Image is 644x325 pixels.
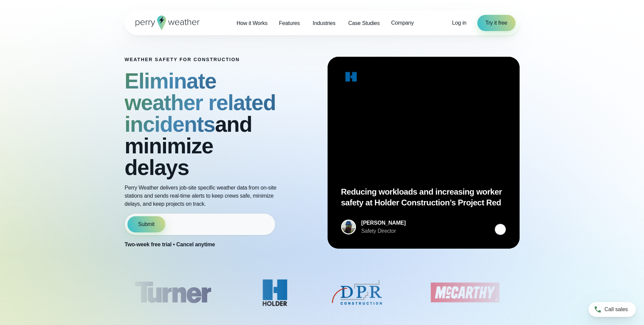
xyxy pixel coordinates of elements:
[416,276,512,309] div: 4 of 8
[330,276,384,309] div: 3 of 8
[124,276,220,309] img: Turner-Construction_1.svg
[127,216,166,232] button: Submit
[330,276,384,309] img: DPR-Construction.svg
[253,276,297,309] img: Holder.svg
[313,19,335,27] span: Industries
[125,57,283,62] h1: Weather safety for Construction
[341,186,506,208] p: Reducing workloads and increasing worker safety at Holder Construction’s Project Red
[138,220,155,228] span: Submit
[416,276,512,309] img: McCarthy.svg
[452,20,466,26] span: Log in
[279,19,300,27] span: Features
[452,19,466,27] a: Log in
[125,70,283,178] h2: and minimize delays
[342,221,355,233] img: Merco Chantres Headshot
[342,16,385,30] a: Case Studies
[341,70,361,86] img: Holder.svg
[348,19,380,27] span: Case Studies
[391,19,414,27] span: Company
[485,19,507,27] span: Try it free
[125,184,283,208] p: Perry Weather delivers job-site specific weather data from on-site stations and sends real-time a...
[125,69,276,136] strong: Eliminate weather related incidents
[477,15,516,31] a: Try it free
[125,276,520,313] div: slideshow
[361,227,406,235] div: Safety Director
[124,276,220,309] div: 1 of 8
[253,276,297,309] div: 2 of 8
[125,242,215,247] strong: Two-week free trial • Cancel anytime
[237,19,268,27] span: How it Works
[589,302,636,317] a: Call sales
[361,219,406,227] div: [PERSON_NAME]
[231,16,273,30] a: How it Works
[604,305,628,314] span: Call sales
